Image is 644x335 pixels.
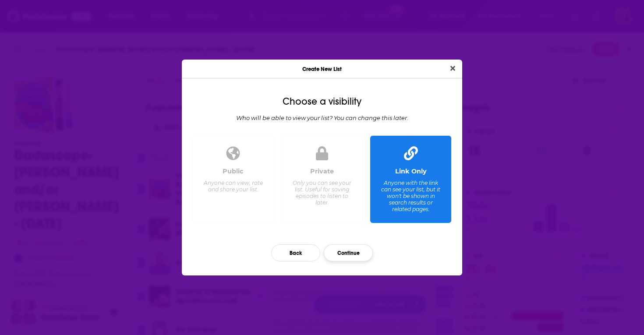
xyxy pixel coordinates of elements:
[203,180,263,193] div: Anyone can view, rate and share your list.
[292,180,352,206] div: Only you can see your list. Useful for saving episodes to listen to later.
[271,244,320,261] button: Back
[447,63,459,74] button: Close
[189,114,455,121] div: Who will be able to view your list? You can change this later.
[182,60,462,78] div: Create New List
[324,244,373,261] button: Continue
[381,180,441,212] div: Anyone with the link can see your list, but it won't be shown in search results or related pages.
[395,167,427,175] div: Link Only
[310,167,334,175] div: Private
[223,167,244,175] div: Public
[189,96,455,107] div: Choose a visibility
